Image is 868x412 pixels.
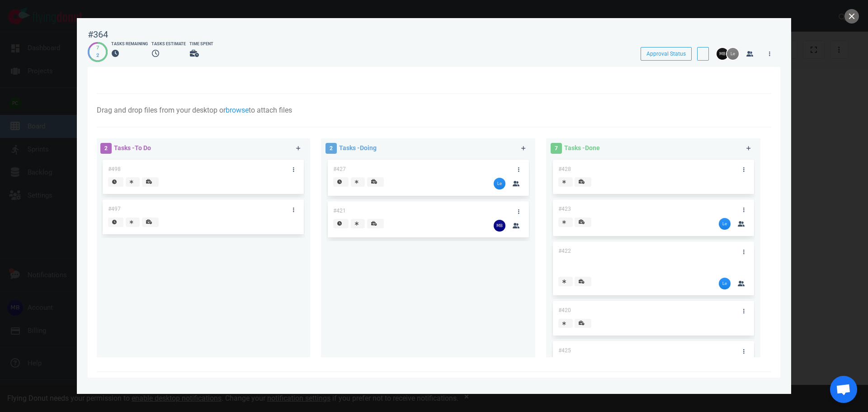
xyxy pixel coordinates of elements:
[339,144,377,152] span: Tasks - Doing
[564,144,600,152] span: Tasks - Done
[226,106,249,114] a: browse
[333,208,346,214] span: #421
[717,48,728,60] img: 26
[558,248,571,254] span: #422
[494,178,505,189] img: 26
[494,220,505,232] img: 26
[97,106,226,114] span: Drag and drop files from your desktop or
[108,166,121,172] span: #498
[558,347,571,354] span: #425
[641,47,692,61] button: Approval Status
[249,106,292,114] span: to attach files
[558,166,571,172] span: #428
[719,278,731,289] img: 26
[114,144,151,152] span: Tasks - To Do
[96,52,99,60] div: 2
[551,143,562,154] span: 7
[727,48,739,60] img: 26
[558,307,571,313] span: #420
[844,9,859,24] button: close
[96,44,99,52] div: 7
[189,41,213,47] div: Time Spent
[88,29,108,40] div: #364
[100,143,112,154] span: 2
[151,41,186,47] div: Tasks Estimate
[111,41,148,47] div: Tasks Remaining
[333,166,346,172] span: #427
[830,376,857,403] div: Open de chat
[719,218,731,230] img: 26
[108,206,121,212] span: #497
[325,143,337,154] span: 2
[558,206,571,212] span: #423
